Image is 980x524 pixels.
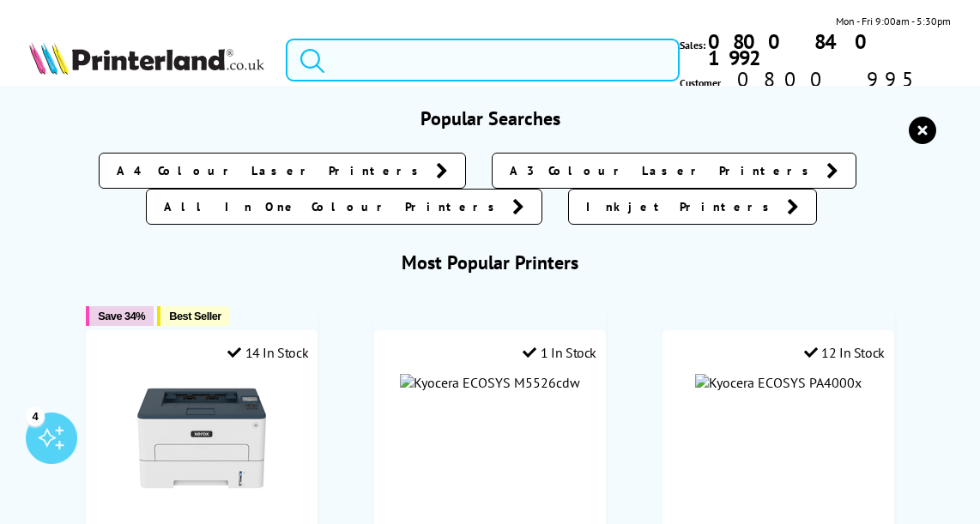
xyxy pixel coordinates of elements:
button: Best Seller [157,306,230,326]
div: 12 In Stock [804,344,885,361]
div: 1 In Stock [523,344,596,361]
a: A3 Colour Laser Printers [492,153,856,189]
span: 0800 995 1992 [735,71,951,104]
img: Xerox B230 [137,374,266,503]
span: Best Seller [169,310,221,322]
a: Printerland Logo [29,42,264,79]
a: Xerox B230 [137,489,266,506]
h3: Popular Searches [29,106,951,130]
span: A3 Colour Laser Printers [510,162,818,179]
a: A4 Colour Laser Printers [99,153,466,189]
img: Kyocera ECOSYS PA4000x [695,374,862,391]
h3: Most Popular Printers [29,250,951,274]
input: Search pro [286,39,680,81]
button: Save 34% [86,306,154,326]
a: 0800 840 1992 [705,33,951,66]
img: Kyocera ECOSYS M5526cdw [400,374,580,391]
span: Inkjet Printers [586,198,778,215]
img: Printerland Logo [29,42,264,75]
div: 14 In Stock [227,344,308,361]
a: Inkjet Printers [568,189,817,225]
span: Save 34% [98,310,145,322]
span: Mon - Fri 9:00am - 5:30pm [836,13,951,29]
span: Customer Service: [680,71,951,107]
span: Sales: [680,37,705,53]
span: A4 Colour Laser Printers [117,162,427,179]
a: All In One Colour Printers [146,189,542,225]
div: 4 [26,407,45,425]
span: All In One Colour Printers [164,198,504,215]
b: 0800 840 1992 [708,28,880,71]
